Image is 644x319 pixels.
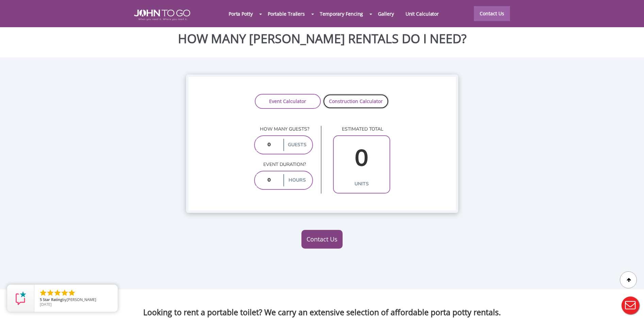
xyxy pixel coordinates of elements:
button: Live Chat [617,292,644,319]
a: Portable Trailers [262,6,311,21]
li:  [68,289,76,297]
label: units [335,178,388,190]
a: Contact Us [474,6,510,21]
a: Contact Us [301,230,343,249]
span: [DATE] [40,302,52,307]
input: 0 [257,174,282,186]
label: hours [283,174,311,186]
li:  [61,289,69,297]
img: JOHN to go [134,10,190,20]
p: Event duration? [254,161,313,168]
span: 5 [40,297,42,302]
a: Unit Calculator [400,6,445,21]
li:  [46,289,54,297]
a: Construction Calculator [323,94,389,109]
img: Review Rating [14,291,28,305]
p: estimated total [333,126,390,133]
a: Event Calculator [255,94,321,109]
li:  [39,289,47,297]
li:  [53,289,62,297]
a: Gallery [372,6,399,21]
p: How many guests? [254,126,313,133]
h2: HOW MANY [PERSON_NAME] RENTALS DO I NEED? [5,32,639,46]
input: 0 [335,139,388,178]
span: Star Rating [43,297,62,302]
input: 0 [257,139,282,151]
span: [PERSON_NAME] [67,297,96,302]
a: Porta Potty [223,6,259,21]
h3: Looking to rent a portable toilet? We carry an extensive selection of affordable porta potty rent... [5,296,639,317]
span: by [40,298,112,302]
a: Temporary Fencing [314,6,369,21]
label: guests [283,139,311,151]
